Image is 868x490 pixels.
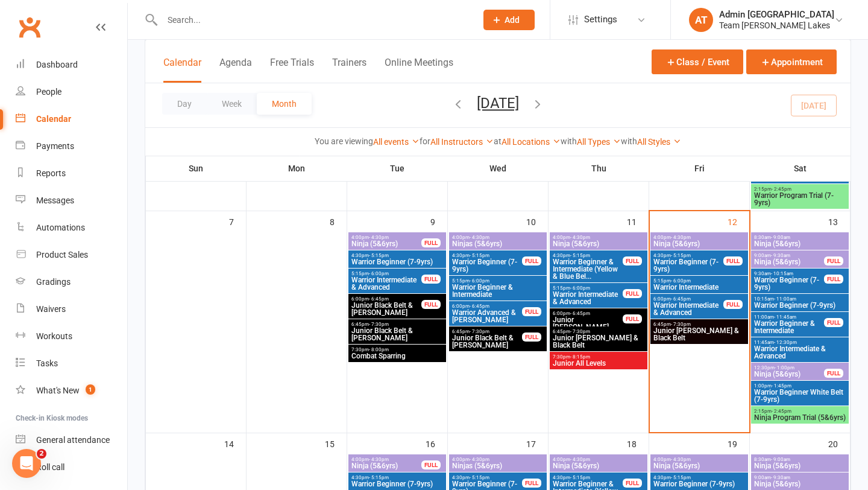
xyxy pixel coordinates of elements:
[653,253,724,258] span: 4:30pm
[570,329,590,334] span: - 7:30pm
[570,253,590,258] span: - 5:15pm
[270,57,314,83] button: Free Trials
[753,383,846,389] span: 1:00pm
[753,186,846,192] span: 2:15pm
[36,223,85,232] div: Automations
[369,347,389,352] span: - 8:00pm
[623,256,642,266] div: FULL
[570,457,590,462] span: - 4:30pm
[552,285,623,291] span: 5:15pm
[315,136,373,146] strong: You are viewing
[552,462,645,469] span: Ninja (5&6yrs)
[502,137,561,147] a: All Locations
[351,235,422,240] span: 4:00pm
[653,258,724,273] span: Warrior Beginner (7-9yrs)
[430,137,494,147] a: All Instructors
[483,10,535,30] button: Add
[570,285,590,291] span: - 6:00pm
[627,433,649,453] div: 18
[771,235,790,240] span: - 9:00am
[470,235,489,240] span: - 4:30pm
[451,284,544,298] span: Warrior Beginner & Intermediate
[753,276,825,291] span: Warrior Beginner (7-9yrs)
[552,258,623,280] span: Warrior Beginner & Intermediate (Yellow & Blue Bel...
[351,276,422,291] span: Warrior Intermediate & Advanced
[430,211,447,231] div: 9
[36,196,74,205] div: Messages
[16,51,127,78] a: Dashboard
[753,371,825,378] span: Ninja (5&6yrs)
[753,235,846,240] span: 8:30am
[16,78,127,106] a: People
[470,278,489,284] span: - 6:00pm
[653,480,746,488] span: Warrior Beginner (7-9yrs)
[552,253,623,258] span: 4:30pm
[561,136,577,146] strong: with
[570,235,590,240] span: - 4:30pm
[552,360,645,367] span: Junior All Levels
[385,57,453,83] button: Online Meetings
[584,6,617,33] span: Settings
[552,316,623,331] span: Junior [PERSON_NAME]
[16,377,127,404] a: What's New1
[719,20,834,31] div: Team [PERSON_NAME] Lakes
[753,389,846,403] span: Warrior Beginner White Belt (7-9yrs)
[86,384,95,395] span: 1
[522,479,541,488] div: FULL
[771,475,790,480] span: - 9:30am
[522,332,541,342] div: FULL
[451,253,523,258] span: 4:30pm
[753,340,846,345] span: 11:45am
[753,314,825,320] span: 11:00am
[36,435,110,445] div: General attendance
[470,329,489,334] span: - 7:30pm
[753,414,846,421] span: Ninja Program Trial (5&6yrs)
[723,300,743,309] div: FULL
[351,302,422,316] span: Junior Black Belt & [PERSON_NAME]
[719,9,834,20] div: Admin [GEOGRAPHIC_DATA]
[494,136,502,146] strong: at
[36,250,88,259] div: Product Sales
[753,365,825,371] span: 12:30pm
[351,322,444,327] span: 6:45pm
[671,253,691,258] span: - 5:15pm
[753,457,846,462] span: 8:30am
[37,449,46,459] span: 2
[652,49,743,74] button: Class / Event
[753,192,846,206] span: Warrior Program Trial (7-9yrs)
[653,457,746,462] span: 4:00pm
[470,457,489,462] span: - 4:30pm
[16,269,127,296] a: Gradings
[451,475,523,480] span: 4:30pm
[207,93,257,115] button: Week
[621,136,637,146] strong: with
[163,57,201,83] button: Calendar
[653,475,746,480] span: 4:30pm
[36,462,64,472] div: Roll call
[351,462,422,469] span: Ninja (5&6yrs)
[451,235,544,240] span: 4:00pm
[623,479,642,488] div: FULL
[332,57,366,83] button: Trainers
[451,457,544,462] span: 4:00pm
[330,211,347,231] div: 8
[325,433,347,453] div: 15
[753,480,846,488] span: Ninja (5&6yrs)
[522,307,541,316] div: FULL
[653,235,746,240] span: 4:00pm
[753,462,846,469] span: Ninja (5&6yrs)
[369,235,389,240] span: - 4:30pm
[771,457,790,462] span: - 9:00am
[671,475,691,480] span: - 5:15pm
[421,300,441,309] div: FULL
[451,258,523,273] span: Warrior Beginner (7-9yrs)
[570,354,590,360] span: - 8:15pm
[36,358,58,368] div: Tasks
[451,334,523,349] span: Junior Black Belt & [PERSON_NAME]
[526,433,548,453] div: 17
[421,460,441,469] div: FULL
[728,211,749,231] div: 12
[451,309,523,323] span: Warrior Advanced & [PERSON_NAME]
[16,427,127,454] a: General attendance kiosk mode
[750,156,851,181] th: Sat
